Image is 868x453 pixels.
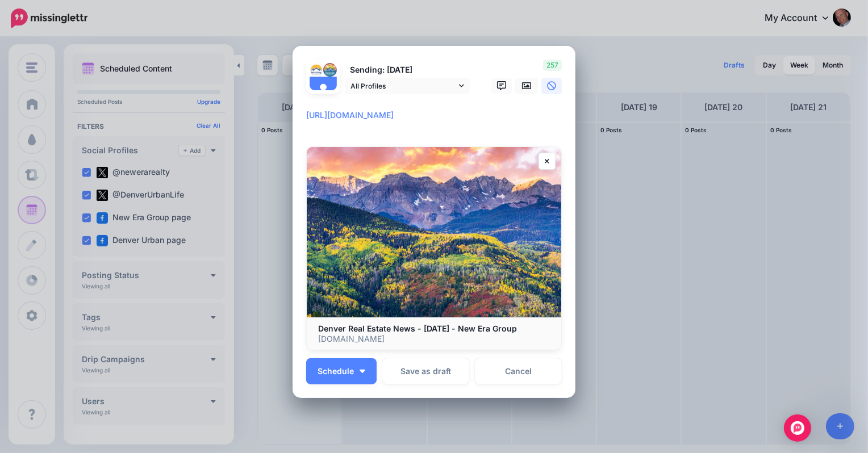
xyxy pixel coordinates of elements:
[318,324,517,333] b: Denver Real Estate News - [DATE] - New Era Group
[310,77,337,104] img: user_default_image.png
[360,370,365,373] img: arrow-down-white.png
[323,63,337,77] img: tEGfRtQ3-28608.jpg
[306,110,394,120] mark: [URL][DOMAIN_NAME]
[543,60,562,71] span: 257
[345,64,470,77] p: Sending: [DATE]
[382,358,469,384] button: Save as draft
[307,147,561,317] img: Denver Real Estate News - September 2025 - New Era Group
[784,414,811,442] div: Open Intercom Messenger
[318,367,354,375] span: Schedule
[345,78,470,94] a: All Profiles
[306,358,377,384] button: Schedule
[475,358,562,384] a: Cancel
[318,334,550,344] p: [DOMAIN_NAME]
[350,80,456,92] span: All Profiles
[310,63,323,77] img: 13557915_1047257942031428_1918167887830394184_n-bsa42523.jpg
